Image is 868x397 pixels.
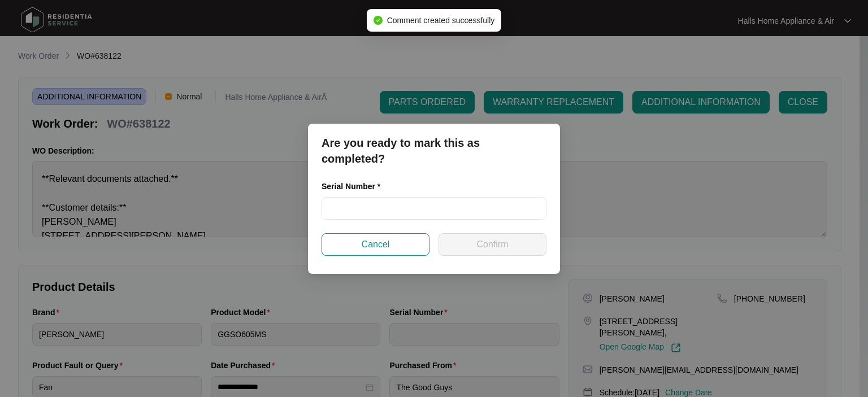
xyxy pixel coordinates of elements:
p: completed? [322,151,546,167]
p: Are you ready to mark this as [322,135,546,151]
span: Comment created successfully [387,16,495,25]
label: Serial Number * [322,181,389,192]
button: Confirm [439,233,546,256]
span: check-circle [374,16,383,25]
button: Cancel [322,233,429,256]
span: Cancel [362,238,390,251]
